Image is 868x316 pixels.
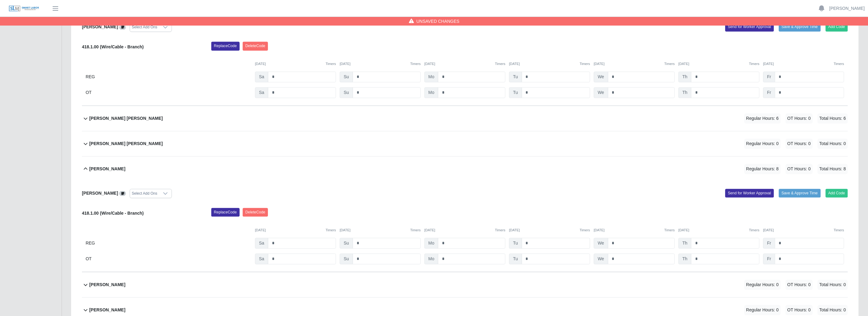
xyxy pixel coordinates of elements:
[834,61,844,67] button: Timers
[130,189,159,198] div: Select Add Ons
[211,42,240,50] button: ReplaceCode
[594,253,608,264] span: We
[424,253,438,264] span: Mo
[89,307,125,313] b: [PERSON_NAME]
[255,238,268,249] span: Sa
[424,61,505,67] div: [DATE]
[725,22,774,31] button: Send for Worker Approval
[679,253,692,264] span: Th
[679,228,760,233] div: [DATE]
[725,189,774,197] button: Send for Worker Approval
[119,24,126,29] a: View/Edit Notes
[340,228,421,233] div: [DATE]
[594,61,675,67] div: [DATE]
[410,61,421,67] button: Timers
[82,24,118,29] b: [PERSON_NAME]
[786,280,813,290] span: OT Hours: 0
[580,228,590,233] button: Timers
[744,305,781,315] span: Regular Hours: 0
[786,164,813,174] span: OT Hours: 0
[326,61,336,67] button: Timers
[424,71,438,82] span: Mo
[744,280,781,290] span: Regular Hours: 0
[495,228,505,233] button: Timers
[255,71,268,82] span: Sa
[779,22,821,31] button: Save & Approve Time
[82,44,144,49] b: 418.1.00 (Wire/Cable - Branch)
[424,238,438,249] span: Mo
[82,131,848,156] button: [PERSON_NAME] [PERSON_NAME] Regular Hours: 0 OT Hours: 0 Total Hours: 0
[326,228,336,233] button: Timers
[130,23,159,31] div: Select Add Ons
[818,139,848,149] span: Total Hours: 0
[243,208,268,217] button: DeleteCode
[86,87,251,98] div: OT
[786,305,813,315] span: OT Hours: 0
[89,140,163,147] b: [PERSON_NAME] [PERSON_NAME]
[86,253,251,264] div: OT
[594,71,608,82] span: We
[834,228,844,233] button: Timers
[255,61,336,67] div: [DATE]
[664,61,675,67] button: Timers
[340,238,353,249] span: Su
[763,71,775,82] span: Fr
[86,238,251,249] div: REG
[594,228,675,233] div: [DATE]
[818,305,848,315] span: Total Hours: 0
[340,71,353,82] span: Su
[340,87,353,98] span: Su
[826,189,848,197] button: Add Code
[340,61,421,67] div: [DATE]
[664,228,675,233] button: Timers
[509,71,522,82] span: Tu
[119,191,126,196] a: View/Edit Notes
[509,87,522,98] span: Tu
[86,71,251,82] div: REG
[211,208,240,217] button: ReplaceCode
[416,18,460,24] span: Unsaved Changes
[818,113,848,124] span: Total Hours: 6
[89,115,163,122] b: [PERSON_NAME] [PERSON_NAME]
[744,113,781,124] span: Regular Hours: 6
[255,228,336,233] div: [DATE]
[763,87,775,98] span: Fr
[786,139,813,149] span: OT Hours: 0
[9,5,39,12] img: SLM Logo
[340,253,353,264] span: Su
[763,253,775,264] span: Fr
[818,280,848,290] span: Total Hours: 0
[255,87,268,98] span: Sa
[763,61,844,67] div: [DATE]
[594,238,608,249] span: We
[763,228,844,233] div: [DATE]
[744,139,781,149] span: Regular Hours: 0
[410,228,421,233] button: Timers
[82,272,848,297] button: [PERSON_NAME] Regular Hours: 0 OT Hours: 0 Total Hours: 0
[786,113,813,124] span: OT Hours: 0
[424,228,505,233] div: [DATE]
[495,61,505,67] button: Timers
[679,238,692,249] span: Th
[679,61,760,67] div: [DATE]
[509,238,522,249] span: Tu
[763,238,775,249] span: Fr
[509,61,590,67] div: [DATE]
[82,191,118,196] b: [PERSON_NAME]
[826,22,848,31] button: Add Code
[749,61,760,67] button: Timers
[82,211,144,216] b: 418.1.00 (Wire/Cable - Branch)
[679,87,692,98] span: Th
[89,166,125,172] b: [PERSON_NAME]
[509,228,590,233] div: [DATE]
[779,189,821,197] button: Save & Approve Time
[82,106,848,131] button: [PERSON_NAME] [PERSON_NAME] Regular Hours: 6 OT Hours: 0 Total Hours: 6
[255,253,268,264] span: Sa
[580,61,590,67] button: Timers
[243,42,268,50] button: DeleteCode
[82,156,848,181] button: [PERSON_NAME] Regular Hours: 8 OT Hours: 0 Total Hours: 8
[818,164,848,174] span: Total Hours: 8
[749,228,760,233] button: Timers
[829,5,865,12] a: [PERSON_NAME]
[594,87,608,98] span: We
